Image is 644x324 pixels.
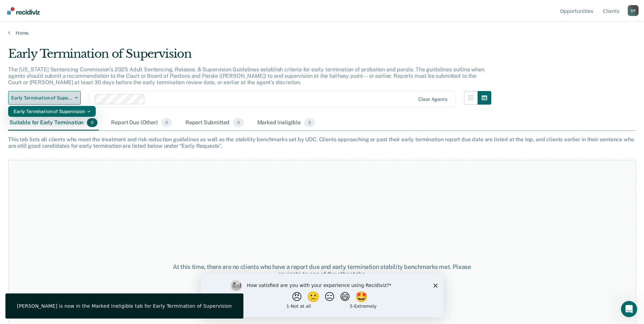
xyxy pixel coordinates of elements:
span: 0 [87,118,97,127]
p: The [US_STATE] Sentencing Commission’s 2025 Adult Sentencing, Release, & Supervision Guidelines e... [8,66,484,86]
span: 0 [161,118,172,127]
img: Recidiviz [7,7,40,15]
span: 0 [233,118,243,127]
div: Clear agents [418,96,447,102]
div: Dropdown Menu [8,106,96,117]
span: Early Termination of Supervision [11,95,72,101]
button: Profile dropdown button [628,5,639,16]
div: Report Submitted0 [184,115,245,130]
a: Home [8,30,636,36]
button: Early Termination of Supervision [8,91,81,105]
div: Marked Ineligible3 [256,115,317,130]
div: This tab lists all clients who meet the treatment and risk reduction guidelines as well as the st... [8,136,636,149]
iframe: Intercom live chat [621,301,637,317]
div: D P [628,5,639,16]
div: Early Termination of Supervision [14,106,90,117]
div: Report Due (Other)0 [110,115,173,130]
div: [PERSON_NAME] is now in the Marked Ineligible tab for Early Termination of Supervision [17,303,232,309]
span: 3 [304,118,315,127]
iframe: Survey by Kim from Recidiviz [201,273,444,317]
div: At this time, there are no clients who have a report due and early termination stability benchmar... [165,263,479,278]
div: Early Termination of Supervision [8,47,491,66]
div: Suitable for Early Termination0 [8,115,99,130]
